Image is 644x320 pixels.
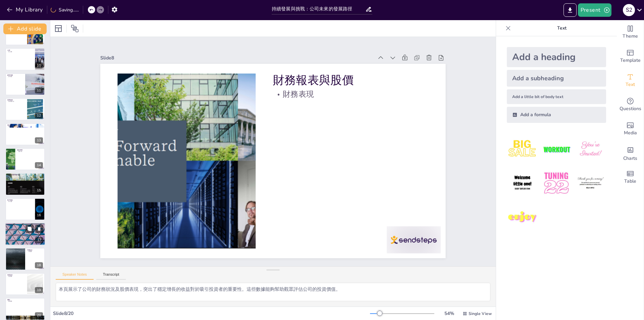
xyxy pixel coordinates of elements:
[5,48,45,70] div: 10
[3,24,47,34] button: Add slide
[96,272,126,280] button: Transcript
[575,134,606,165] img: 3.jpeg
[617,20,644,44] div: Change the overall theme
[35,137,43,143] div: 13
[7,124,43,126] p: 報告人
[51,7,79,13] div: Saving......
[53,310,370,317] div: Slide 8 / 20
[7,51,33,52] p: 個人感想
[56,283,490,301] textarea: 本頁展示了公司的財務狀況及股價表現，突出了穩定增長的收益對於吸引投資者的重要性。這些數據能夠幫助觀眾評估公司的投資價值。
[7,74,23,76] p: 參考文獻
[7,201,33,202] p: 影片資源
[623,4,635,16] div: S 2
[35,225,43,233] button: Delete Slide
[17,149,43,151] p: 報告時間
[278,89,434,116] p: 財務表現
[507,47,606,67] div: Add a heading
[5,273,45,295] div: 19
[514,20,610,36] p: Text
[35,87,43,93] div: 11
[7,301,43,302] p: 總結概述
[5,198,45,220] div: 16
[5,248,45,270] div: 18
[7,126,43,127] p: 報告人介紹
[37,37,43,43] div: 9
[617,117,644,141] div: Add images, graphics, shapes or video
[624,129,637,137] span: Media
[7,174,43,176] p: 財務管理運用期中報告
[35,212,43,218] div: 16
[7,99,25,101] p: 指導老師
[563,3,577,17] button: Export to PowerPoint
[5,4,46,15] button: My Library
[7,274,25,276] p: 色彩設計
[5,223,45,245] div: 17
[617,165,644,189] div: Add a table
[5,148,45,170] div: 14
[617,44,644,68] div: Add ready made slides
[7,276,25,277] p: 色彩應用
[7,199,33,201] p: 影片連結
[35,287,43,293] div: 19
[507,89,606,104] div: Add a little bit of body text
[35,312,43,318] div: 20
[7,176,43,177] p: 報告類型
[7,76,23,77] p: 參考來源
[541,168,572,199] img: 5.jpeg
[620,57,641,64] span: Template
[56,272,94,280] button: Speaker Notes
[623,33,638,40] span: Theme
[623,155,637,162] span: Charts
[507,168,538,199] img: 4.jpeg
[35,112,43,119] div: 12
[575,168,606,199] img: 6.jpeg
[5,298,45,320] div: 20
[35,62,43,68] div: 10
[507,134,538,165] img: 1.jpeg
[620,105,641,112] span: Questions
[5,23,45,45] div: 9
[272,4,365,14] input: Insert title
[7,49,33,51] p: 心得
[35,237,43,243] div: 17
[623,3,635,17] button: S 2
[17,151,43,152] p: 報告日期
[469,311,492,316] span: Single View
[35,262,43,268] div: 18
[25,225,34,233] button: Duplicate Slide
[7,101,25,102] p: 指導老師介紹
[541,134,572,165] img: 2.jpeg
[617,93,644,117] div: Get real-time input from your audience
[35,162,43,168] div: 14
[507,202,538,233] img: 7.jpeg
[7,299,43,301] p: 總結
[27,249,43,251] p: 字體設計
[35,187,43,193] div: 15
[5,123,45,145] div: 13
[5,98,45,120] div: 12
[53,23,64,34] div: Layout
[507,70,606,87] div: Add a subheading
[280,73,436,105] p: 財務報表與股價
[7,226,43,227] p: 背景設計
[626,81,635,88] span: Text
[7,224,43,226] p: 背景設計
[5,173,45,195] div: 15
[578,3,611,17] button: Present
[27,251,43,252] p: 字體選擇
[71,25,79,33] span: Position
[5,73,45,95] div: 11
[111,37,383,72] div: Slide 8
[617,68,644,93] div: Add text boxes
[624,178,636,185] span: Table
[507,107,606,123] div: Add a formula
[441,310,457,317] div: 54 %
[617,141,644,165] div: Add charts and graphs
